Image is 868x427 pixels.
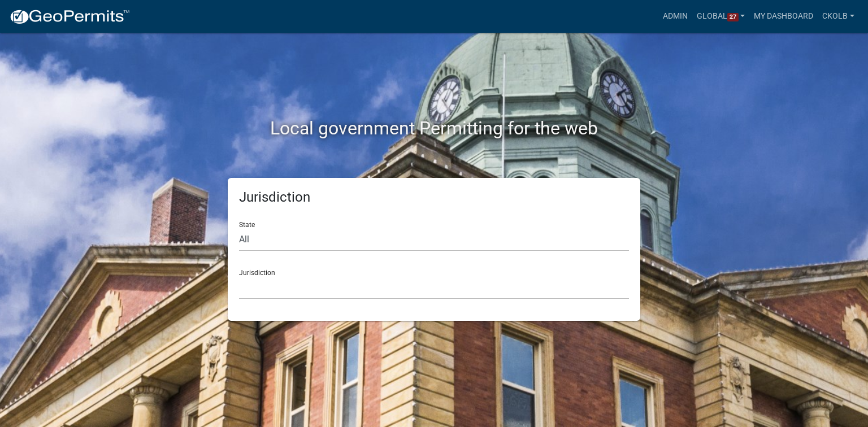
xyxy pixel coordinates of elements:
a: Admin [658,6,692,27]
a: My Dashboard [749,6,818,27]
a: ckolb [818,6,859,27]
h5: Jurisdiction [239,189,629,206]
h2: Local government Permitting for the web [120,117,748,139]
span: 27 [727,13,739,22]
a: Global27 [692,6,750,27]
